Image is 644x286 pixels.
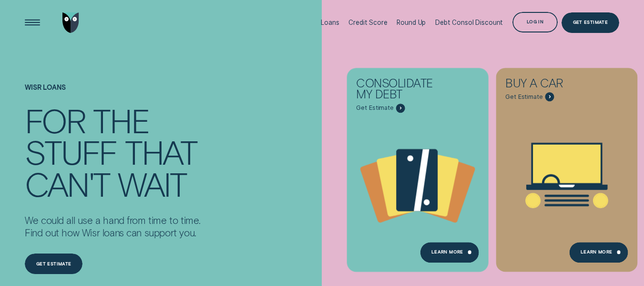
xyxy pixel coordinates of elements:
[25,168,110,199] div: can't
[347,68,489,266] a: Consolidate my debt - Learn more
[420,242,479,263] a: Learn more
[62,12,80,33] img: Wisr
[25,254,82,274] a: Get estimate
[25,104,201,199] h4: For the stuff that can't wait
[505,77,596,92] div: Buy a car
[22,12,43,33] button: Open Menu
[25,214,201,239] p: We could all use a hand from time to time. Find out how Wisr loans can support you.
[25,84,201,104] h1: Wisr loans
[512,12,558,32] button: Log in
[496,68,637,266] a: Buy a car - Learn more
[397,19,426,26] div: Round Up
[321,19,339,26] div: Loans
[118,168,186,199] div: wait
[356,77,447,104] div: Consolidate my debt
[25,104,85,136] div: For
[435,19,503,26] div: Debt Consol Discount
[93,104,149,136] div: the
[505,93,542,101] span: Get Estimate
[569,242,628,263] a: Learn More
[348,19,387,26] div: Credit Score
[356,104,393,112] span: Get Estimate
[125,136,197,167] div: that
[25,136,117,167] div: stuff
[562,12,619,33] a: Get Estimate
